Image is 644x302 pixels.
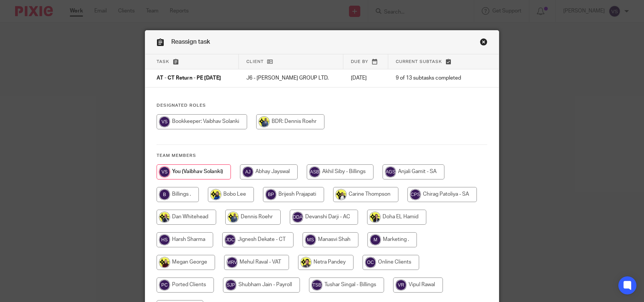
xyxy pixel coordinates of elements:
td: 9 of 13 subtasks completed [388,69,475,87]
span: Task [157,60,169,64]
a: Close this dialog window [480,38,487,48]
span: Current subtask [396,60,442,64]
p: [DATE] [351,74,381,82]
span: Client [246,60,264,64]
span: Reassign task [171,39,210,45]
span: Due by [351,60,368,64]
p: J6 - [PERSON_NAME] GROUP LTD. [246,74,336,82]
h4: Designated Roles [157,103,487,109]
h4: Team members [157,153,487,159]
span: AT - CT Return - PE [DATE] [157,76,221,81]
